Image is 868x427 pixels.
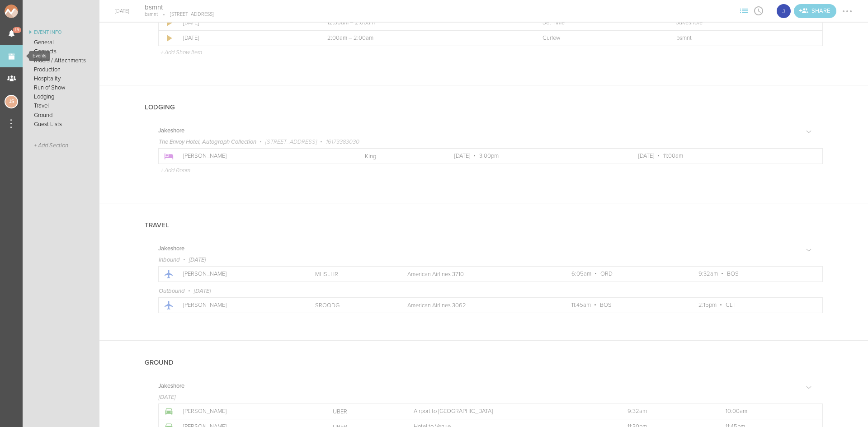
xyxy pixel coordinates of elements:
[158,246,184,252] h5: Jakeshore
[23,120,99,129] a: Guest Lists
[327,35,522,42] p: 2:00am – 2:00am
[698,270,718,277] span: 9:32am
[454,152,470,160] span: [DATE]
[676,35,804,42] p: bsmnt
[183,19,307,26] p: [DATE]
[145,3,214,12] h4: bsmnt
[794,4,836,18] a: Invite teams to the Event
[638,152,654,160] span: [DATE]
[23,74,99,83] a: Hospitality
[23,111,99,120] a: Ground
[5,5,56,18] img: NOMAD
[727,270,739,277] span: BOS
[365,153,434,160] p: King
[698,301,717,309] span: 2:15pm
[23,92,99,101] a: Lodging
[751,8,766,13] span: View Itinerary
[23,56,99,65] a: Riders / Attachments
[479,152,499,160] span: 3:00pm
[23,27,99,38] a: Event Info
[663,152,683,160] span: 11:00am
[5,95,18,108] div: Jessica Smith
[542,19,657,27] p: Set Time
[23,38,99,47] a: General
[145,221,169,229] h4: Travel
[159,138,256,145] span: The Envoy Hotel, Autograph Collection
[158,383,184,389] h5: Jakeshore
[23,47,99,56] a: Contacts
[160,167,190,174] p: + Add Room
[194,287,211,295] span: [DATE]
[145,11,158,18] p: bsmnt
[315,271,387,278] p: MHSLHR
[600,270,613,277] span: ORD
[160,49,202,56] p: + Add Show Item
[34,142,68,149] span: + Add Section
[407,302,552,309] p: American Airlines 3062
[414,408,607,415] p: Airport to [GEOGRAPHIC_DATA]
[726,408,804,415] p: 10:00am
[571,270,591,277] span: 6:05am
[333,408,394,415] p: UBER
[407,271,552,278] p: American Airlines 3710
[542,35,657,42] p: Curfew
[23,101,99,110] a: Travel
[159,256,180,263] span: Inbound
[726,301,736,309] span: CLT
[183,34,307,42] p: [DATE]
[326,138,359,145] span: 16173383030
[159,394,175,401] span: [DATE]
[776,3,792,19] div: J
[13,27,21,33] span: 19
[183,302,295,309] p: [PERSON_NAME]
[145,103,175,111] h4: Lodging
[327,19,522,27] p: 12:30am – 2:00am
[160,167,190,173] a: + Add Room
[571,301,591,309] span: 11:45am
[183,271,295,278] p: [PERSON_NAME]
[315,302,387,309] p: SROQDG
[145,359,174,366] h4: Ground
[183,153,345,160] p: [PERSON_NAME]
[189,256,206,263] span: [DATE]
[23,65,99,74] a: Production
[794,4,836,18] div: Share
[158,128,184,134] h5: Jakeshore
[600,301,612,309] span: BOS
[159,287,185,295] span: Outbound
[158,11,214,18] p: [STREET_ADDRESS]
[23,83,99,92] a: Run of Show
[265,138,317,145] span: [STREET_ADDRESS]
[737,8,751,13] span: View Sections
[183,408,313,415] p: [PERSON_NAME]
[627,408,706,415] p: 9:32am
[776,3,792,19] div: Jakeshore
[676,19,804,27] p: Jakeshore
